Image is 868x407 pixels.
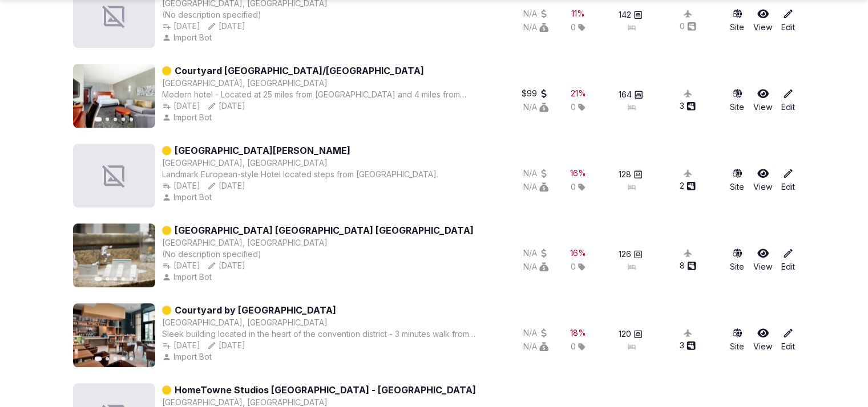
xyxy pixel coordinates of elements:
[730,327,744,352] a: Site
[207,21,245,32] div: [DATE]
[207,100,245,112] button: [DATE]
[680,260,696,271] button: 8
[571,341,576,352] span: 0
[571,8,585,19] div: 11 %
[175,383,476,397] a: HomeTowne Studios [GEOGRAPHIC_DATA] - [GEOGRAPHIC_DATA]
[753,88,772,113] a: View
[73,223,155,287] img: Featured image for Hilton Garden Inn Phoenix N Happy Valley
[781,88,795,113] a: Edit
[162,317,328,328] button: [GEOGRAPHIC_DATA], [GEOGRAPHIC_DATA]
[162,249,474,260] div: (No description specified)
[162,260,200,271] div: [DATE]
[680,21,696,32] button: 0
[130,277,133,280] button: Go to slide 5
[523,168,548,179] button: N/A
[730,168,744,193] a: Site
[680,340,696,351] button: 3
[162,32,214,43] button: Import Bot
[523,341,548,352] button: N/A
[114,117,117,121] button: Go to slide 3
[162,328,482,340] div: Sleek building located in the heart of the convention district - 3 minutes walk from the nearest ...
[73,303,155,367] img: Featured image for Courtyard by Marriott Phoenix Downtown
[162,21,200,32] div: [DATE]
[680,100,696,112] button: 3
[162,78,328,89] button: [GEOGRAPHIC_DATA], [GEOGRAPHIC_DATA]
[207,340,245,351] button: [DATE]
[162,112,214,123] div: Import Bot
[523,327,548,339] button: N/A
[175,303,336,317] a: Courtyard by [GEOGRAPHIC_DATA]
[730,8,744,33] a: Site
[781,327,795,352] a: Edit
[162,271,214,283] button: Import Bot
[122,357,125,360] button: Go to slide 4
[571,101,576,113] span: 0
[106,357,109,360] button: Go to slide 2
[523,22,548,33] div: N/A
[207,180,245,192] button: [DATE]
[619,9,643,21] button: 142
[571,88,586,99] div: 21 %
[162,100,200,112] button: [DATE]
[95,356,102,361] button: Go to slide 1
[114,357,117,360] button: Go to slide 3
[753,247,772,272] a: View
[570,327,586,339] div: 18 %
[162,180,200,192] button: [DATE]
[619,328,643,340] button: 120
[130,117,133,121] button: Go to slide 5
[162,157,328,169] button: [GEOGRAPHIC_DATA], [GEOGRAPHIC_DATA]
[571,22,576,33] span: 0
[523,181,548,193] div: N/A
[523,261,548,272] div: N/A
[162,9,482,21] div: (No description specified)
[730,88,744,113] a: Site
[122,277,125,280] button: Go to slide 4
[619,169,631,180] span: 128
[95,117,102,121] button: Go to slide 1
[570,247,586,259] button: 16%
[162,237,328,249] button: [GEOGRAPHIC_DATA], [GEOGRAPHIC_DATA]
[571,8,585,19] button: 11%
[781,247,795,272] a: Edit
[122,117,125,121] button: Go to slide 4
[753,8,772,33] a: View
[162,340,200,351] button: [DATE]
[207,260,245,271] button: [DATE]
[95,276,102,281] button: Go to slide 1
[73,64,155,128] img: Featured image for Courtyard Phoenix North/Happy Valley
[106,277,109,280] button: Go to slide 2
[162,351,214,363] button: Import Bot
[162,169,438,180] div: Landmark European-style Hotel located steps from [GEOGRAPHIC_DATA].
[680,180,696,192] button: 2
[571,261,576,272] span: 0
[781,168,795,193] a: Edit
[522,88,548,99] div: $99
[523,8,548,19] button: N/A
[175,223,474,237] a: [GEOGRAPHIC_DATA] [GEOGRAPHIC_DATA] [GEOGRAPHIC_DATA]
[523,247,548,259] button: N/A
[781,8,795,33] a: Edit
[162,192,214,203] button: Import Bot
[523,101,548,113] div: N/A
[730,247,744,272] a: Site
